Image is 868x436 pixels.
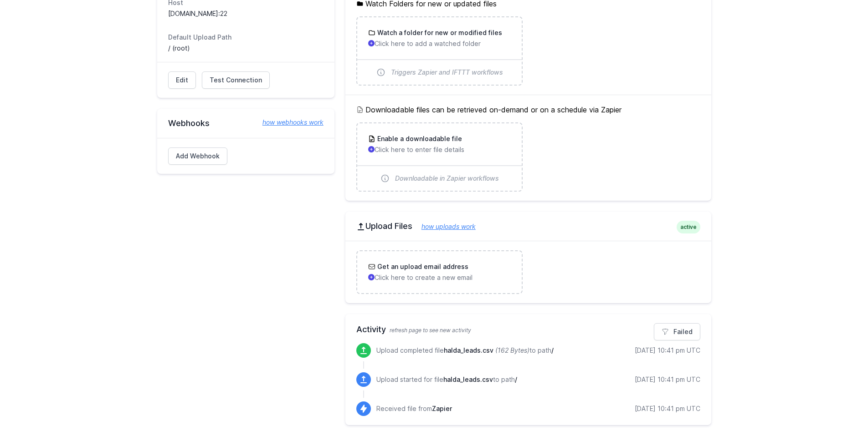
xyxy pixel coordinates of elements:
[368,145,511,154] p: Click here to enter file details
[202,71,270,89] a: Test Connection
[168,44,324,53] dd: / (root)
[168,71,196,89] a: Edit
[356,323,700,336] h2: Activity
[376,375,517,384] p: Upload started for file to path
[357,251,522,293] a: Get an upload email address Click here to create a new email
[357,123,522,191] a: Enable a downloadable file Click here to enter file details Downloadable in Zapier workflows
[168,9,324,18] dd: [DOMAIN_NAME]:22
[356,221,700,232] h2: Upload Files
[376,346,554,355] p: Upload completed file to path
[444,346,493,354] span: halda_leads.csv
[168,118,324,129] h2: Webhooks
[432,405,452,412] span: Zapier
[391,68,503,77] span: Triggers Zapier and IFTTT workflows
[253,118,324,127] a: how webhooks work
[654,323,700,340] a: Failed
[635,404,700,413] div: [DATE] 10:41 pm UTC
[368,39,511,48] p: Click here to add a watched folder
[635,346,700,355] div: [DATE] 10:41 pm UTC
[357,17,522,85] a: Watch a folder for new or modified files Click here to add a watched folder Triggers Zapier and I...
[368,273,511,282] p: Click here to create a new email
[822,390,857,425] iframe: Drift Widget Chat Controller
[210,76,262,85] span: Test Connection
[375,262,468,271] h3: Get an upload email address
[677,221,700,233] span: active
[412,223,476,230] a: how uploads work
[551,346,554,354] span: /
[635,375,700,384] div: [DATE] 10:41 pm UTC
[376,404,452,413] p: Received file from
[443,375,493,383] span: halda_leads.csv
[168,147,227,165] a: Add Webhook
[515,375,517,383] span: /
[168,33,324,42] dt: Default Upload Path
[495,346,529,354] i: (162 Bytes)
[375,28,502,37] h3: Watch a folder for new or modified files
[390,327,471,334] span: refresh page to see new activity
[375,134,462,143] h3: Enable a downloadable file
[395,174,499,183] span: Downloadable in Zapier workflows
[356,104,700,115] h5: Downloadable files can be retrieved on-demand or on a schedule via Zapier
